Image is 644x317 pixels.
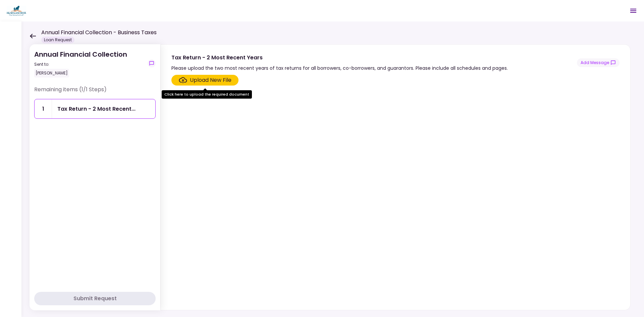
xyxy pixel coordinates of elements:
div: Please upload the two most recent years of tax returns for all borrowers, co-borrowers, and guara... [171,64,508,72]
h1: Annual Financial Collection - Business Taxes [41,29,157,37]
button: show-messages [577,58,620,67]
div: Tax Return - 2 Most Recent Years [171,53,508,62]
div: Loan Request [41,37,74,43]
div: Annual Financial Collection [34,49,127,77]
div: Tax Return - 2 Most Recent YearsPlease upload the two most recent years of tax returns for all bo... [160,44,631,310]
div: Upload New File [190,76,231,84]
div: Submit Request [73,295,117,303]
div: Tax Return - 2 Most Recent Years [57,105,136,113]
div: Click here to upload the required document [162,90,252,99]
div: 1 [35,99,52,118]
button: Open menu [625,3,641,19]
button: Submit Request [34,292,156,305]
div: Remaining items (1/1 Steps) [34,86,156,99]
a: 1Tax Return - 2 Most Recent Years [34,99,156,119]
span: Click here to upload the required document [171,75,238,86]
button: show-messages [148,59,156,67]
div: Sent to: [34,61,127,67]
img: Partner icon [7,6,26,16]
div: [PERSON_NAME] [34,69,69,77]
